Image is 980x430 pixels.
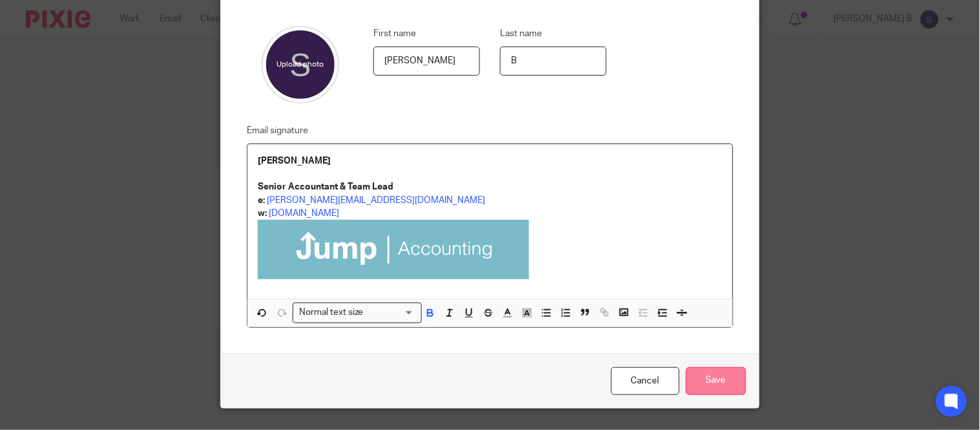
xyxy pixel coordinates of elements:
strong: e: [258,196,265,205]
strong: Senior Accountant & Team Lead [258,182,393,191]
label: First name [373,27,416,40]
label: Email signature [247,124,308,137]
a: Cancel [611,367,680,395]
a: [DOMAIN_NAME] [269,209,339,218]
span: Normal text size [296,306,366,319]
a: [PERSON_NAME][EMAIL_ADDRESS][DOMAIN_NAME] [267,196,485,205]
input: Search for option [368,306,414,319]
div: Search for option [293,303,422,323]
input: Save [686,367,746,395]
label: Last name [500,27,542,40]
img: Image [258,220,529,279]
strong: [PERSON_NAME] [258,156,331,166]
strong: w: [258,209,267,218]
